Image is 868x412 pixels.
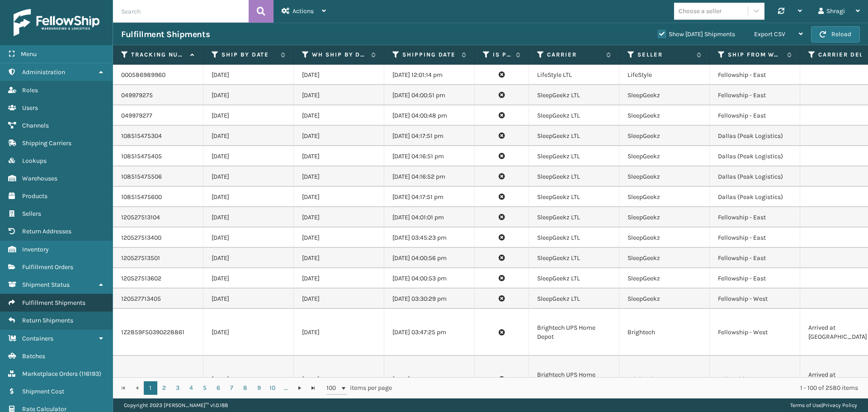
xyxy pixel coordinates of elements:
td: [DATE] [203,105,294,126]
td: Brightech UPS Home Depot [529,356,619,403]
a: 1 [144,381,157,395]
td: SleepGeekz LTL [529,166,619,187]
td: SleepGeekz LTL [529,187,619,207]
td: SleepGeekz [619,248,710,268]
span: Shipment Cost [22,388,64,395]
td: SleepGeekz LTL [529,126,619,146]
td: LifeStyle [619,65,710,85]
td: [DATE] [294,166,384,187]
a: 2 [157,381,171,395]
h3: Fulfillment Shipments [121,29,210,40]
span: 100 [326,384,340,393]
td: 108515475600 [113,187,203,207]
td: [DATE] [294,356,384,403]
label: Seller [637,51,692,59]
td: [DATE] 03:47:25 pm [384,309,475,356]
td: SleepGeekz [619,227,710,248]
span: Go to the last page [310,384,317,392]
td: 108515475506 [113,166,203,187]
span: Shipping Carriers [22,139,71,147]
td: [DATE] [203,65,294,85]
td: SleepGeekz LTL [529,268,619,289]
td: 108515475405 [113,146,203,166]
td: [DATE] [294,105,384,126]
td: [DATE] 04:00:48 pm [384,105,475,126]
span: Fulfillment Shipments [22,299,85,307]
td: SleepGeekz LTL [529,105,619,126]
td: SleepGeekz LTL [529,248,619,268]
td: 000586989960 [113,65,203,85]
td: Brightech UPS Home Depot [529,309,619,356]
p: Copyright 2023 [PERSON_NAME]™ v 1.0.188 [124,398,228,412]
td: SleepGeekz LTL [529,146,619,166]
td: 049979277 [113,105,203,126]
span: Return Shipments [22,317,73,324]
span: Shipment Status [22,281,70,289]
span: Menu [21,50,37,58]
td: Fellowship - East [710,268,800,289]
td: 1Z2859F50390265937 [113,356,203,403]
td: 120527513501 [113,248,203,268]
td: [DATE] [203,166,294,187]
td: [DATE] [203,289,294,309]
td: LifeStyle LTL [529,65,619,85]
span: Fulfillment Orders [22,263,73,271]
td: SleepGeekz [619,105,710,126]
td: [DATE] [294,146,384,166]
td: SleepGeekz [619,268,710,289]
td: [DATE] 04:00:53 pm [384,268,475,289]
span: items per page [326,381,392,395]
td: [DATE] [203,309,294,356]
td: 120527513602 [113,268,203,289]
span: ( 116193 ) [79,370,101,378]
td: [DATE] [203,356,294,403]
td: SleepGeekz [619,166,710,187]
td: [DATE] [294,126,384,146]
td: [DATE] [203,187,294,207]
td: Dallas (Peak Logistics) [710,126,800,146]
div: | [790,398,857,412]
td: [DATE] [294,207,384,227]
td: 120527513104 [113,207,203,227]
td: [DATE] [203,207,294,227]
span: Actions [292,7,314,15]
label: Ship By Date [222,51,276,59]
span: Sellers [22,210,41,218]
td: Fellowship - East [710,85,800,105]
span: Products [22,192,47,200]
td: [DATE] [203,146,294,166]
td: 1Z2859F50390228861 [113,309,203,356]
td: [DATE] [294,227,384,248]
td: Fellowship - East [710,65,800,85]
td: Dallas (Peak Logistics) [710,166,800,187]
td: SleepGeekz [619,146,710,166]
td: SleepGeekz [619,289,710,309]
td: Fellowship - East [710,105,800,126]
td: SleepGeekz LTL [529,207,619,227]
td: Brightech [619,309,710,356]
a: 8 [239,381,252,395]
td: [DATE] [294,309,384,356]
td: SleepGeekz [619,207,710,227]
td: Fellowship - East [710,227,800,248]
a: Terms of Use [790,402,821,408]
img: logo [14,9,99,36]
span: Marketplace Orders [22,370,78,378]
td: Fellowship - West [710,309,800,356]
td: [DATE] [203,268,294,289]
td: SleepGeekz [619,187,710,207]
td: 049979275 [113,85,203,105]
label: WH Ship By Date [312,51,367,59]
a: Go to the last page [307,381,320,395]
td: [DATE] 12:01:14 pm [384,65,475,85]
span: Inventory [22,246,49,253]
a: 9 [252,381,266,395]
td: 120527713405 [113,289,203,309]
td: 108515475304 [113,126,203,146]
span: Lookups [22,157,47,165]
td: Fellowship - East [710,248,800,268]
label: Carrier [547,51,602,59]
td: [DATE] 04:00:51 pm [384,85,475,105]
td: [DATE] [203,126,294,146]
div: 1 - 100 of 2580 items [405,384,858,393]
